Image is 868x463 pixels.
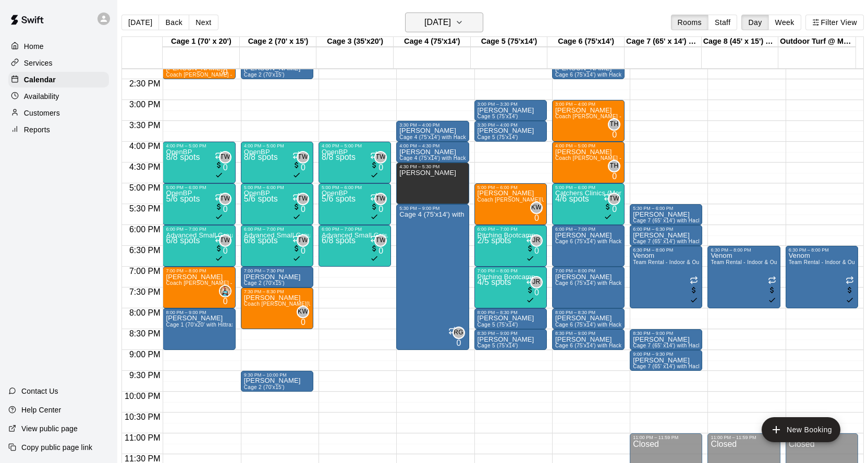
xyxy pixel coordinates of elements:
span: TH [610,119,619,130]
div: 7:00 PM – 8:00 PM [166,268,232,273]
div: 5:00 PM – 6:00 PM [478,185,544,190]
div: 5:30 PM – 9:00 PM [399,206,466,211]
span: 9:00 PM [127,350,163,359]
p: Reports [24,124,50,135]
span: 3:00 PM [127,100,163,109]
a: Calendar [8,72,109,87]
span: 4/5 spots filled [478,278,511,286]
div: 9:00 PM – 9:30 PM: Beau Lacey [630,350,702,371]
span: 2:30 PM [127,79,163,88]
span: Coach [PERSON_NAME][US_STATE] - 1 hour [244,301,359,307]
div: 8:00 PM – 9:00 PM: Cooper Reese [163,308,235,350]
span: Recurring event [292,194,301,203]
div: 8:30 PM – 9:00 PM [633,331,699,336]
span: Recurring event [215,152,223,161]
span: Cage 2 (70'x15') [244,72,285,78]
span: Recurring event [215,235,223,244]
span: Coach [PERSON_NAME] - 60 minutes [555,114,650,119]
span: TW [376,194,386,204]
span: Recurring event [768,277,776,286]
div: 7:00 PM – 8:00 PM: Sivakumar Madineni [552,267,625,308]
span: Recurring event [604,194,612,203]
div: Tony Wyss [297,151,309,164]
div: 7:00 PM – 8:00 PM: Caden Mitchell [163,267,235,308]
span: RG [454,328,463,338]
span: 10:00 PM [122,392,163,401]
span: TW [298,152,308,162]
span: 6:00 PM [127,225,163,234]
div: 6:30 PM – 8:00 PM [633,247,699,253]
div: 5:30 PM – 6:00 PM [633,206,699,211]
span: 8:30 PM [127,329,163,338]
span: 5/6 spots filled [322,194,356,203]
span: All customers have paid [604,204,612,222]
span: Coach [PERSON_NAME] - 60 minutes [166,280,261,286]
a: Customers [8,105,109,121]
span: 0 [378,205,383,214]
div: Cage 3 (35'x20') [316,37,394,47]
span: Rod Garcia [457,327,465,347]
div: 5:00 PM – 6:00 PM: Catchers Clinics (Mon/Tues/Weds/Thurs) [552,183,625,225]
span: 0 [534,214,539,222]
span: Recurring event [370,235,378,244]
span: Recurring event [292,235,301,244]
span: TW [376,152,386,162]
div: Outdoor Turf @ Mashlab Leander [778,37,855,47]
div: 5:00 PM – 6:00 PM [244,185,310,190]
span: All customers have paid [292,162,301,181]
span: 0 [612,205,617,214]
h6: [DATE] [424,15,451,30]
span: All customers have paid [215,204,223,222]
div: Rod Garcia [453,327,465,339]
div: 4:30 PM – 5:30 PM [399,164,466,169]
span: 0 [223,68,228,77]
button: add [762,417,840,442]
div: Cage 5 (75'x14') [471,37,548,47]
div: 9:30 PM – 10:00 PM: Gabby Schneider [241,371,313,392]
span: Cage 6 (75'x14') with Hack Attack pitching machine [555,239,682,244]
span: 7:30 PM [127,287,163,296]
div: 4:00 PM – 5:00 PM [244,143,310,148]
button: Week [768,15,801,30]
div: 3:00 PM – 3:30 PM: Tom Braband [474,100,547,121]
div: 8:30 PM – 9:00 PM: Cody Meeks [474,329,547,350]
span: TW [220,235,230,246]
span: 8/8 spots filled [166,153,200,161]
button: Next [189,15,218,30]
span: Kelan Washington [534,202,543,222]
div: 6:00 PM – 6:30 PM: Daniel Perez [630,225,702,246]
div: 5:00 PM – 6:00 PM: OpenBP [241,183,313,225]
p: Customers [24,108,60,118]
div: Availability [8,89,109,104]
div: 4:00 PM – 4:30 PM: Ryan Onesto [396,142,469,162]
span: Cage 6 (75'x14') with Hack Attack pitching machine [555,343,682,348]
span: Recurring event [370,194,378,203]
span: JR [532,235,540,246]
div: 3:00 PM – 3:30 PM [478,102,544,107]
span: Tony Wyss [223,151,231,181]
div: Tony Wyss [608,193,620,205]
span: Cage 7 (65' x14') with Hack Attack & Hitrax @ Mashlab LEANDER [633,239,797,244]
div: 6:00 PM – 7:00 PM [166,227,232,232]
span: 4:30 PM [127,162,163,171]
span: 5/6 spots filled [166,194,200,203]
span: All customers have paid [690,287,698,306]
div: 3:00 PM – 4:00 PM: Tucker Thurman [552,100,625,142]
p: Home [24,41,44,52]
div: Home [8,39,109,54]
div: 7:00 PM – 7:30 PM: Katherine Webster [241,267,313,287]
div: Services [8,55,109,71]
span: 0 [223,246,228,255]
div: Derelle Owens [219,285,231,297]
span: 6/8 spots filled [322,236,356,245]
span: 2/5 spots filled [478,236,511,245]
div: Kelan Washington [297,306,309,318]
div: 6:00 PM – 7:00 PM [244,227,310,232]
span: 0 [534,246,539,255]
div: 6:00 PM – 7:00 PM [555,227,621,232]
button: Back [158,15,189,30]
div: Javon Rigsby [530,276,543,289]
div: Kelan Washington [530,202,543,214]
span: TW [298,194,308,204]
